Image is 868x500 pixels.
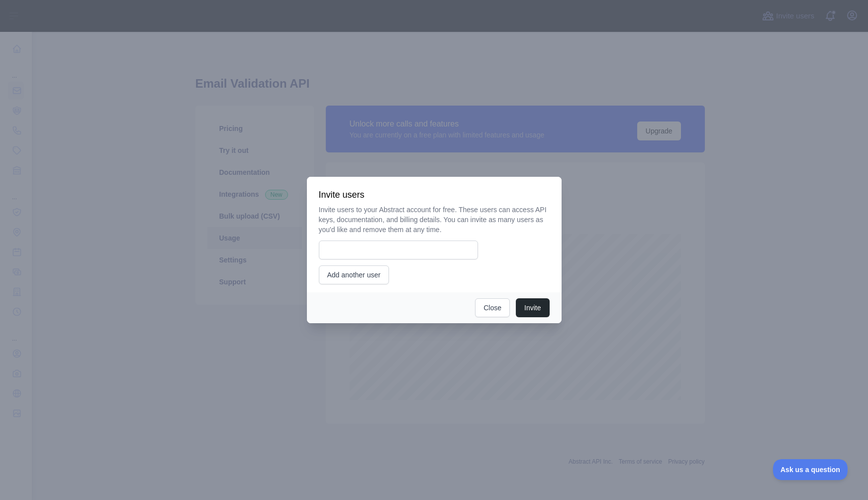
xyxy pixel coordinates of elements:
iframe: Toggle Customer Support [773,459,848,480]
button: Add another user [319,265,389,284]
button: Close [475,298,510,317]
button: Invite [516,298,549,317]
p: Invite users to your Abstract account for free. These users can access API keys, documentation, a... [319,205,550,235]
h3: Invite users [319,189,550,201]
